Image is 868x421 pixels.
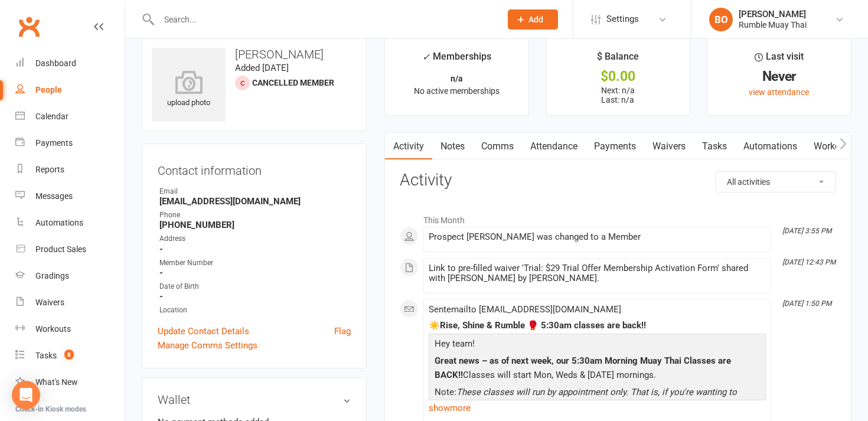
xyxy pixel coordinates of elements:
[15,130,125,156] a: Payments
[35,58,76,68] div: Dashboard
[432,133,473,160] a: Notes
[159,267,351,278] strong: -
[159,220,351,230] strong: [PHONE_NUMBER]
[709,8,733,31] div: BO
[15,210,125,236] a: Automations
[557,86,679,105] p: Next: n/a Last: n/a
[159,196,351,207] strong: [EMAIL_ADDRESS][DOMAIN_NAME]
[35,377,78,387] div: What's New
[15,156,125,183] a: Reports
[694,133,735,160] a: Tasks
[159,281,351,292] div: Date of Birth
[35,165,64,174] div: Reports
[334,324,351,338] a: Flag
[14,12,44,41] a: Clubworx
[432,337,763,354] p: Hey team!
[15,369,125,396] a: What's New
[15,263,125,289] a: Gradings
[15,289,125,316] a: Waivers
[158,393,351,406] h3: Wallet
[155,11,492,28] input: Search...
[782,227,831,235] i: [DATE] 3:55 PM
[15,103,125,130] a: Calendar
[557,70,679,83] div: $0.00
[235,63,289,73] time: Added [DATE]
[159,305,351,316] div: Location
[15,316,125,342] a: Workouts
[782,299,831,308] i: [DATE] 1:50 PM
[64,350,74,360] span: 8
[158,338,257,353] a: Manage Comms Settings
[586,133,644,160] a: Payments
[252,78,334,87] span: Cancelled member
[473,133,522,160] a: Comms
[15,50,125,77] a: Dashboard
[159,291,351,302] strong: -
[739,19,807,30] div: Rumble Muay Thai
[429,304,621,315] span: Sent email to [EMAIL_ADDRESS][DOMAIN_NAME]
[35,324,71,334] div: Workouts
[805,133,862,160] a: Workouts
[400,171,836,190] h3: Activity
[755,49,804,70] div: Last visit
[35,85,62,94] div: People
[159,210,351,221] div: Phone
[35,218,83,227] div: Automations
[414,86,500,96] span: No active memberships
[35,298,64,307] div: Waivers
[159,233,351,244] div: Address
[739,9,807,19] div: [PERSON_NAME]
[159,244,351,254] strong: -
[749,87,809,97] a: view attendance
[528,15,543,24] span: Add
[400,208,836,227] li: This Month
[158,159,351,177] h3: Contact information
[15,183,125,210] a: Messages
[429,232,766,242] div: Prospect [PERSON_NAME] was changed to a Member
[451,74,463,83] strong: n/a
[159,257,351,269] div: Member Number
[15,77,125,103] a: People
[35,271,69,280] div: Gradings
[644,133,694,160] a: Waivers
[35,351,57,360] div: Tasks
[432,354,763,385] p: Classes will start Mon, Weds & [DATE] mornings.
[385,133,432,160] a: Activity
[735,133,805,160] a: Automations
[597,49,639,70] div: $ Balance
[435,355,731,380] b: Great news – as of next week, our 5:30am Morning Muay Thai Classes are BACK!!
[158,324,249,338] a: Update Contact Details
[508,9,558,30] button: Add
[35,191,73,201] div: Messages
[35,112,68,121] div: Calendar
[429,263,766,283] div: Link to pre-filled waiver 'Trial: $29 Trial Offer Membership Activation Form' shared with [PERSON...
[152,70,226,109] div: upload photo
[15,342,125,369] a: Tasks 8
[152,48,357,61] h3: [PERSON_NAME]
[429,400,766,416] a: show more
[782,258,836,266] i: [DATE] 12:43 PM
[422,49,491,71] div: Memberships
[12,381,40,409] div: Open Intercom Messenger
[422,51,430,63] i: ✓
[35,138,73,148] div: Payments
[159,186,351,197] div: Email
[429,321,766,331] div: ☀️Rise, Shine & Rumble 🥊 5:30am classes are back!!
[522,133,586,160] a: Attendance
[606,6,639,32] span: Settings
[35,244,86,254] div: Product Sales
[718,70,840,83] div: Never
[15,236,125,263] a: Product Sales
